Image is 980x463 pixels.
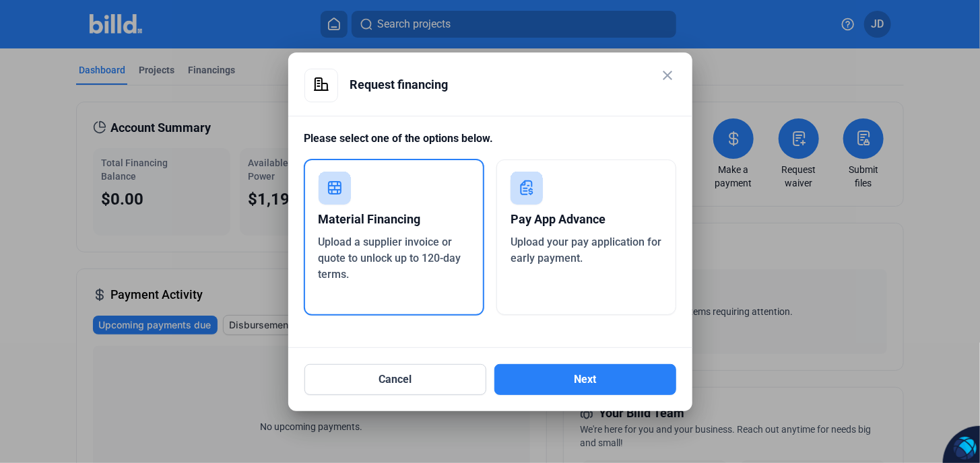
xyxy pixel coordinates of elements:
[350,69,676,101] div: Request financing
[319,205,470,234] div: Material Financing
[511,205,662,234] div: Pay App Advance
[304,131,676,159] div: Please select one of the options below.
[660,67,676,83] mat-icon: close
[494,364,676,395] button: Next
[319,236,461,281] span: Upload a supplier invoice or quote to unlock up to 120-day terms.
[511,236,661,264] span: Upload your pay application for early payment.
[304,364,486,395] button: Cancel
